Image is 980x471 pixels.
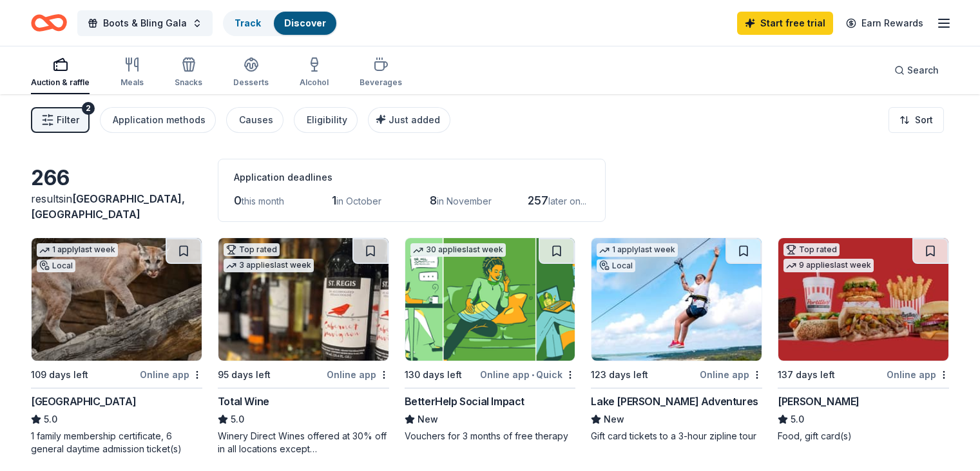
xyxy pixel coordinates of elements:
[239,112,273,128] div: Causes
[548,195,586,206] span: later on...
[887,366,949,383] div: Online app
[31,191,202,222] div: results
[700,366,762,383] div: Online app
[294,107,358,133] button: Eligibility
[82,102,95,115] div: 2
[591,367,648,383] div: 123 days left
[405,430,576,443] div: Vouchers for 3 months of free therapy
[100,107,216,133] button: Application methods
[226,107,283,133] button: Causes
[300,52,329,94] button: Alcohol
[778,238,948,361] img: Image for Portillo's
[778,430,949,443] div: Food, gift card(s)
[783,259,874,272] div: 9 applies last week
[791,412,804,427] span: 5.0
[31,52,90,94] button: Auction & raffle
[884,57,949,83] button: Search
[591,430,762,443] div: Gift card tickets to a 3-hour zipline tour
[405,394,524,409] div: BetterHelp Social Impact
[778,237,949,443] a: Image for Portillo'sTop rated9 applieslast week137 days leftOnline app[PERSON_NAME]5.0Food, gift ...
[31,165,202,191] div: 266
[31,430,202,456] div: 1 family membership certificate, 6 general daytime admission ticket(s)
[120,77,144,88] div: Meals
[218,237,389,456] a: Image for Total WineTop rated3 applieslast week95 days leftOnline appTotal Wine5.0Winery Direct W...
[31,192,185,221] span: [GEOGRAPHIC_DATA], [GEOGRAPHIC_DATA]
[389,114,440,125] span: Just added
[231,412,244,427] span: 5.0
[889,107,944,133] button: Sort
[224,243,280,256] div: Top rated
[532,370,534,380] span: •
[332,194,336,207] span: 1
[218,430,389,456] div: Winery Direct Wines offered at 30% off in all locations except [GEOGRAPHIC_DATA], [GEOGRAPHIC_DAT...
[430,194,437,207] span: 8
[405,237,576,443] a: Image for BetterHelp Social Impact30 applieslast week130 days leftOnline app•QuickBetterHelp Soci...
[597,259,635,272] div: Local
[300,77,329,88] div: Alcohol
[307,112,347,128] div: Eligibility
[405,367,462,383] div: 130 days left
[242,195,284,206] span: this month
[175,52,202,94] button: Snacks
[218,394,269,409] div: Total Wine
[778,394,860,409] div: [PERSON_NAME]
[37,259,75,272] div: Local
[218,367,271,383] div: 95 days left
[224,259,314,272] div: 3 applies last week
[233,52,269,94] button: Desserts
[591,394,758,409] div: Lake [PERSON_NAME] Adventures
[591,238,762,361] img: Image for Lake Travis Zipline Adventures
[907,63,939,78] span: Search
[234,170,590,185] div: Application deadlines
[235,17,261,28] a: Track
[31,107,90,133] button: Filter2
[77,10,213,36] button: Boots & Bling Gala
[437,195,492,206] span: in November
[418,412,438,427] span: New
[604,412,624,427] span: New
[103,15,187,31] span: Boots & Bling Gala
[31,192,185,221] span: in
[140,366,202,383] div: Online app
[327,366,389,383] div: Online app
[778,367,835,383] div: 137 days left
[113,112,206,128] div: Application methods
[44,412,57,427] span: 5.0
[783,243,840,256] div: Top rated
[37,243,118,257] div: 1 apply last week
[915,112,933,128] span: Sort
[336,195,381,206] span: in October
[360,52,402,94] button: Beverages
[737,12,833,35] a: Start free trial
[57,112,79,128] span: Filter
[31,77,90,88] div: Auction & raffle
[597,243,678,257] div: 1 apply last week
[284,17,326,28] a: Discover
[31,394,136,409] div: [GEOGRAPHIC_DATA]
[591,237,762,443] a: Image for Lake Travis Zipline Adventures1 applylast weekLocal123 days leftOnline appLake [PERSON_...
[218,238,389,361] img: Image for Total Wine
[368,107,450,133] button: Just added
[528,194,548,207] span: 257
[410,243,506,257] div: 30 applies last week
[223,10,338,36] button: TrackDiscover
[175,77,202,88] div: Snacks
[360,77,402,88] div: Beverages
[31,237,202,456] a: Image for Houston Zoo1 applylast weekLocal109 days leftOnline app[GEOGRAPHIC_DATA]5.01 family mem...
[31,367,88,383] div: 109 days left
[233,77,269,88] div: Desserts
[31,8,67,38] a: Home
[838,12,931,35] a: Earn Rewards
[32,238,202,361] img: Image for Houston Zoo
[120,52,144,94] button: Meals
[234,194,242,207] span: 0
[405,238,575,361] img: Image for BetterHelp Social Impact
[480,366,575,383] div: Online app Quick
